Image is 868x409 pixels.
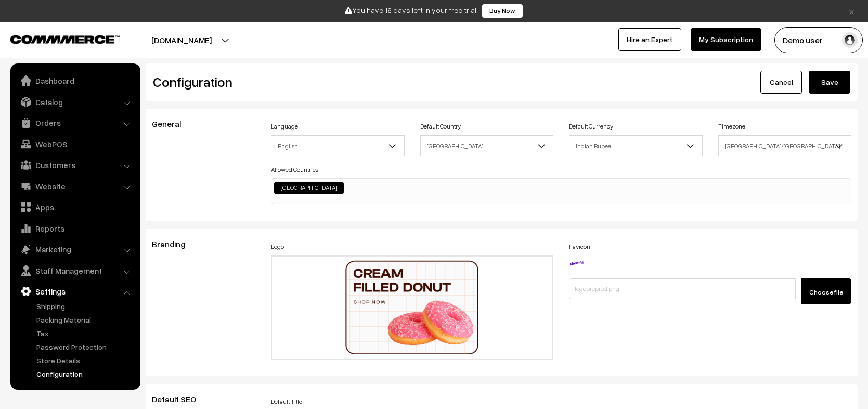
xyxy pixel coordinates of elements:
[10,35,120,43] img: COMMMERCE
[274,182,344,194] li: India
[718,122,745,131] label: Timezone
[152,394,209,404] span: Default SEO
[271,165,318,174] label: Allowed Countries
[845,5,859,17] a: ×
[34,355,137,366] a: Store Details
[271,135,404,156] span: English
[13,156,137,174] a: Customers
[13,282,137,301] a: Settings
[271,122,298,131] label: Language
[569,260,585,266] img: 17339787567424logopreprod.png
[569,135,702,156] span: Indian Rupee
[774,27,863,53] button: Demo user
[569,242,590,251] label: Favicon
[13,240,137,259] a: Marketing
[842,32,858,48] img: user
[13,113,137,132] a: Orders
[271,137,404,155] span: English
[618,28,681,51] a: Hire an Expert
[569,137,702,155] span: Indian Rupee
[34,341,137,352] a: Password Protection
[13,219,137,238] a: Reports
[34,368,137,379] a: Configuration
[13,71,137,90] a: Dashboard
[809,288,843,296] span: Choose file
[152,239,198,249] span: Branding
[719,137,851,155] span: Asia/Kolkata
[760,71,802,94] a: Cancel
[4,4,864,18] div: You have 16 days left in your free trial
[152,119,193,129] span: General
[13,135,137,154] a: WebPOS
[34,314,137,325] a: Packing Material
[13,198,137,216] a: Apps
[115,27,248,53] button: [DOMAIN_NAME]
[691,28,761,51] a: My Subscription
[13,261,137,280] a: Staff Management
[13,177,137,196] a: Website
[420,135,553,156] span: India
[271,242,284,251] label: Logo
[482,4,523,18] a: Buy Now
[34,328,137,339] a: Tax
[34,301,137,312] a: Shipping
[271,397,302,406] label: Default Title
[10,32,101,45] a: COMMMERCE
[153,74,494,90] h2: Configuration
[569,278,796,299] input: logopreprod.png
[421,137,553,155] span: India
[718,135,851,156] span: Asia/Kolkata
[420,122,461,131] label: Default Country
[809,71,850,94] button: Save
[569,122,613,131] label: Default Currency
[13,93,137,111] a: Catalog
